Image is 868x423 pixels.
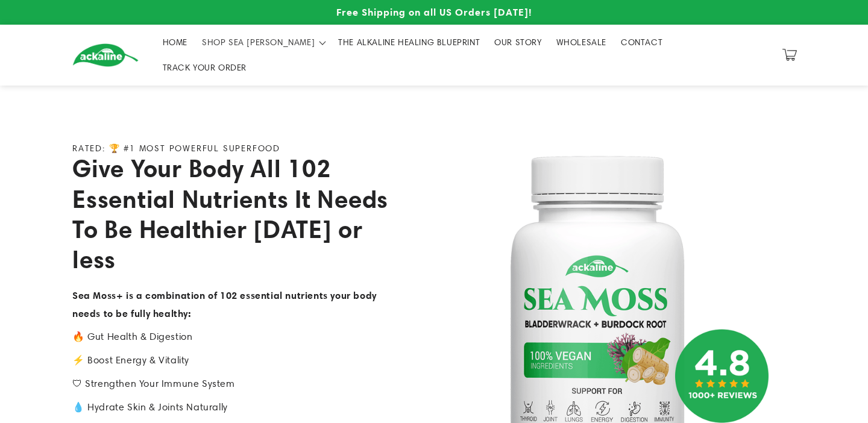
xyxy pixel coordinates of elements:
p: 🛡 Strengthen Your Immune System [72,375,392,393]
a: OUR STORY [487,30,549,55]
h2: Give Your Body All 102 Essential Nutrients It Needs To Be Healthier [DATE] or less [72,153,392,275]
a: CONTACT [614,30,670,55]
p: ⚡️ Boost Energy & Vitality [72,352,392,369]
summary: SHOP SEA [PERSON_NAME] [195,30,331,55]
span: THE ALKALINE HEALING BLUEPRINT [338,37,480,48]
img: Ackaline [72,43,139,67]
p: 🔥 Gut Health & Digestion [72,328,392,346]
p: 💧 Hydrate Skin & Joints Naturally [72,399,392,416]
span: WHOLESALE [556,37,606,48]
p: RATED: 🏆 #1 MOST POWERFUL SUPERFOOD [72,143,280,154]
a: WHOLESALE [549,30,614,55]
span: Free Shipping on all US Orders [DATE]! [336,6,532,18]
span: SHOP SEA [PERSON_NAME] [202,37,315,48]
span: TRACK YOUR ORDER [163,62,247,73]
strong: Sea Moss+ is a combination of 102 essential nutrients your body needs to be fully healthy: [72,289,377,319]
a: HOME [156,30,195,55]
span: HOME [163,37,187,48]
a: THE ALKALINE HEALING BLUEPRINT [331,30,487,55]
span: OUR STORY [494,37,541,48]
span: CONTACT [621,37,662,48]
a: TRACK YOUR ORDER [156,55,254,80]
